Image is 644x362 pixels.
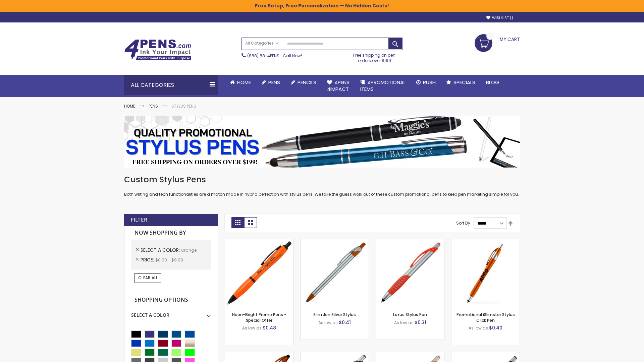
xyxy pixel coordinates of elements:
[451,352,520,358] a: Lexus Metallic Stylus Pen-Orange
[131,226,211,240] strong: Now Shopping by
[339,319,351,326] span: $0.41
[489,324,502,331] span: $0.40
[135,273,161,283] a: Clear All
[423,79,436,86] span: Rush
[141,256,155,263] span: Price
[360,79,406,93] span: 4PROMOTIONAL ITEMS
[242,325,262,331] span: As low as
[124,39,191,61] img: 4Pens Custom Pens and Promotional Products
[247,53,302,59] span: - Call Now!
[124,116,520,168] img: Stylus Pens
[181,247,197,253] span: Orange
[237,79,251,86] span: Home
[456,220,470,226] label: Sort By
[131,216,147,224] strong: Filter
[441,75,481,90] a: Specials
[453,79,475,86] span: Specials
[225,352,293,358] a: TouchWrite Query Stylus Pen-Orange
[301,352,369,358] a: Boston Stylus Pen-Orange
[138,275,158,281] span: Clear All
[481,75,504,90] a: Blog
[376,239,444,307] img: Lexus Stylus Pen-Orange
[393,312,427,317] a: Lexus Stylus Pen
[298,79,316,86] span: Pencils
[318,320,338,325] span: As low as
[376,239,444,244] a: Lexus Stylus Pen-Orange
[486,79,499,86] span: Blog
[451,239,520,244] a: Promotional iSlimster Stylus Click Pen-Orange
[457,312,515,323] a: Promotional iSlimster Stylus Click Pen
[131,293,211,307] strong: Shopping Options
[346,50,403,63] div: Free shipping on pen orders over $199
[141,247,181,253] span: Select A Color
[232,312,286,323] a: Neon-Bright Promo Pens - Special Offer
[301,239,369,244] a: Slim Jen Silver Stylus-Orange
[301,239,369,307] img: Slim Jen Silver Stylus-Orange
[411,75,441,90] a: Rush
[225,239,293,244] a: Neon-Bright Promo Pens-Orange
[124,75,218,95] div: All Categories
[242,38,282,49] a: All Categories
[245,41,279,46] span: All Categories
[124,174,520,197] div: Both writing and tech functionalities are a match made in hybrid perfection with stylus pens. We ...
[247,53,279,59] a: (888) 88-4PENS
[124,174,520,185] h1: Custom Stylus Pens
[149,103,158,109] a: Pens
[355,75,411,97] a: 4PROMOTIONALITEMS
[155,257,183,263] span: $0.00 - $9.99
[285,75,322,90] a: Pencils
[394,320,414,325] span: As low as
[225,239,293,307] img: Neon-Bright Promo Pens-Orange
[256,75,285,90] a: Pens
[131,307,211,318] div: Select A Color
[486,15,513,20] a: Wishlist
[171,103,196,109] strong: Stylus Pens
[376,352,444,358] a: Boston Silver Stylus Pen-Orange
[415,319,426,326] span: $0.31
[451,239,520,307] img: Promotional iSlimster Stylus Click Pen-Orange
[268,79,280,86] span: Pens
[231,217,244,228] strong: Grid
[469,325,488,331] span: As low as
[313,312,356,317] a: Slim Jen Silver Stylus
[225,75,256,90] a: Home
[322,75,355,97] a: 4Pens4impact
[327,79,350,93] span: 4Pens 4impact
[124,103,135,109] a: Home
[263,324,276,331] span: $0.48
